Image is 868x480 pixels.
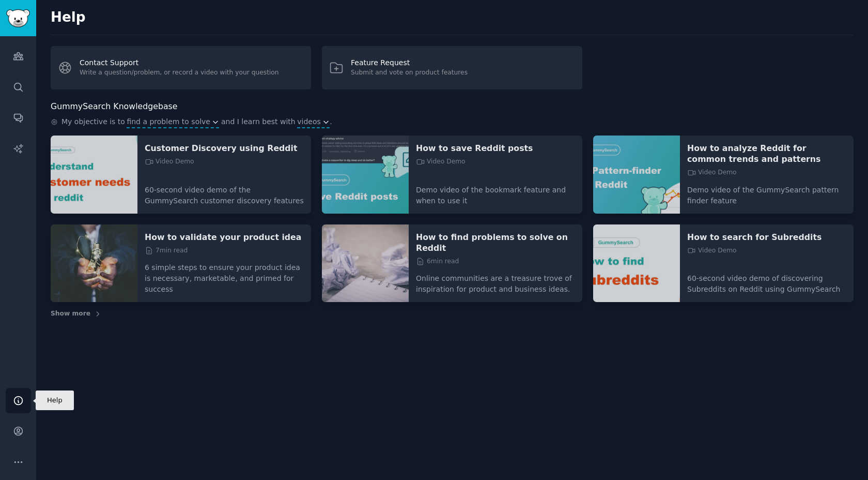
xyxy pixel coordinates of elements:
[351,57,468,68] div: Feature Request
[593,224,680,303] img: How to search for Subreddits
[593,136,680,214] img: How to analyze Reddit for common trends and patterns
[145,157,194,167] span: Video Demo
[6,9,30,27] img: GummySearch logo
[145,232,304,243] a: How to validate your product idea
[322,224,409,303] img: How to find problems to solve on Reddit
[297,116,330,127] button: videos
[127,116,219,127] button: find a problem to solve
[51,116,854,128] div: .
[61,116,125,128] span: My objective is to
[51,46,311,89] a: Contact SupportWrite a question/problem, or record a video with your question
[221,116,296,128] span: and I learn best with
[687,232,846,243] a: How to search for Subreddits
[145,255,304,295] p: 6 simple steps to ensure your product idea is necessary, marketable, and primed for success
[51,9,854,26] h2: Help
[51,136,137,214] img: Customer Discovery using Reddit
[145,177,304,206] p: 60-second video demo of the GummySearch customer discovery features
[416,157,466,167] span: Video Demo
[51,100,177,113] h2: GummySearch Knowledgebase
[351,68,468,78] div: Submit and vote on product features
[687,177,846,206] p: Demo video of the GummySearch pattern finder feature
[416,143,575,154] a: How to save Reddit posts
[687,168,737,177] span: Video Demo
[687,266,846,295] p: 60-second video demo of discovering Subreddits on Reddit using GummySearch
[687,246,737,256] span: Video Demo
[322,46,582,89] a: Feature RequestSubmit and vote on product features
[416,266,575,295] p: Online communities are a treasure trove of inspiration for product and business ideas.
[416,257,459,266] span: 6 min read
[51,309,90,319] span: Show more
[416,232,575,253] a: How to find problems to solve on Reddit
[145,143,304,154] a: Customer Discovery using Reddit
[145,246,188,256] span: 7 min read
[687,143,846,164] a: How to analyze Reddit for common trends and patterns
[127,116,210,127] span: find a problem to solve
[51,224,137,303] img: How to validate your product idea
[297,116,321,127] span: videos
[322,136,409,214] img: How to save Reddit posts
[416,177,575,206] p: Demo video of the bookmark feature and when to use it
